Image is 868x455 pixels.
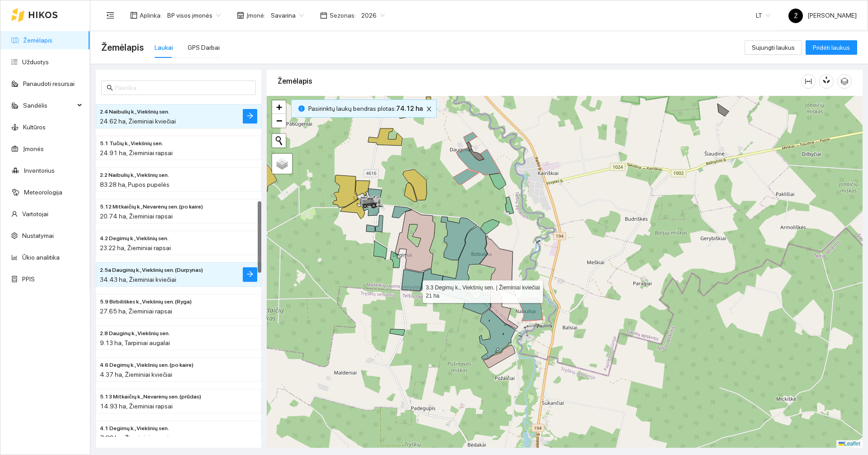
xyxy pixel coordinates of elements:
span: menu-fold [106,11,114,19]
span: Savarina [271,9,304,22]
span: 9.13 ha, Tarpiniai augalai [100,339,170,346]
a: Zoom in [272,100,286,114]
span: 83.28 ha, Pupos pupelės [100,181,170,188]
span: Sandėlis [23,96,75,114]
span: 2.5a Dauginių k., Viekšnių sen. (Durpynas) [100,266,203,275]
a: Ūkio analitika [22,254,60,261]
a: Vartotojai [22,210,48,218]
a: Nustatymai [22,232,54,239]
b: 74.12 ha [396,105,423,112]
span: column-width [802,78,815,85]
a: Užduotys [22,58,49,66]
span: − [276,115,282,126]
input: Paieška [115,83,250,93]
span: 27.65 ha, Žieminiai rapsai [100,308,172,315]
span: 24.91 ha, Žieminiai rapsai [100,149,173,156]
span: Sezonas : [330,10,356,20]
div: Žemėlapis [278,68,801,94]
span: 2.2 Naibulių k., Viekšnių sen. [100,171,169,180]
span: 5.1 Tučių k., Viekšnių sen. [100,139,163,148]
a: Kultūros [23,123,46,131]
span: info-circle [298,105,305,112]
span: close [424,106,434,112]
span: 34.43 ha, Žieminiai kviečiai [100,276,176,283]
div: Laukai [155,43,173,52]
span: LT [756,9,770,22]
a: Inventorius [24,167,55,174]
a: Pridėti laukus [806,44,857,51]
a: Layers [272,154,292,174]
span: BP visos įmonės [167,9,221,22]
button: arrow-right [243,109,257,123]
span: calendar [320,12,327,19]
span: shop [237,12,244,19]
a: PPIS [22,275,35,283]
a: Įmonės [23,145,44,152]
span: 2.8 Dauginų k., Viekšnių sen. [100,329,170,338]
a: Meteorologija [24,189,62,196]
a: Sujungti laukus [745,44,802,51]
span: 20.74 ha, Žieminiai rapsai [100,213,173,220]
button: column-width [801,74,816,89]
span: 14.93 ha, Žieminiai rapsai [100,403,173,410]
button: Sujungti laukus [745,40,802,55]
button: close [424,104,434,114]
button: Pridėti laukus [806,40,857,55]
span: search [107,85,113,91]
span: 4.37 ha, Žieminiai kviečiai [100,371,172,378]
span: 24.62 ha, Žieminiai kviečiai [100,118,176,125]
span: arrow-right [246,112,254,121]
span: layout [130,12,137,19]
span: 2.4 Naibulių k., Viekšnių sen. [100,108,170,116]
span: Įmonė : [246,10,265,20]
button: Initiate a new search [272,134,286,147]
span: Pridėti laukus [813,43,850,52]
span: 4.1 Degimų k., Viekšnių sen. [100,424,169,433]
span: Žemėlapis [101,40,144,55]
span: 7.88 ha, Žieminiai rapsai [100,434,169,441]
a: Leaflet [839,441,860,447]
span: 2026 [361,9,385,22]
span: 5.9 Birbiliškės k., Viekšnių sen. (Ryga) [100,298,192,306]
span: Sujungti laukus [752,43,795,52]
a: Zoom out [272,114,286,128]
span: 23.22 ha, Žieminiai rapsai [100,244,171,251]
span: Aplinka : [140,10,162,20]
div: GPS Darbai [188,43,220,52]
span: 4.6 Degimų k., Viekšnių sen. (po kaire) [100,361,193,370]
button: menu-fold [101,6,119,24]
span: 4.2 Degimų k., Viekšnių sen. [100,234,169,243]
span: [PERSON_NAME] [788,12,857,19]
a: Panaudoti resursai [23,80,75,87]
span: Pasirinktų laukų bendras plotas : [308,104,423,114]
a: Žemėlapis [23,37,52,44]
span: 5.12 Mitkaičių k., Nevarėnų sen. (po kaire) [100,203,203,211]
span: + [276,101,282,113]
span: arrow-right [246,270,254,279]
span: Ž [794,9,798,23]
button: arrow-right [243,267,257,282]
span: 5.13 Mitkaičių k., Nevarėnų sen. (prūdas) [100,393,201,401]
